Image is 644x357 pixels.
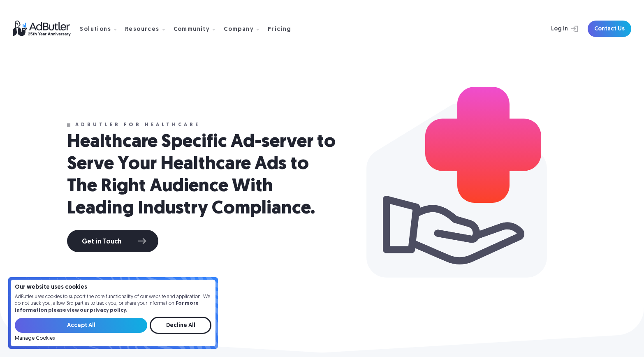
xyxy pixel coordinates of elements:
[529,21,583,37] a: Log In
[174,27,210,32] div: Community
[15,317,211,341] form: Email Form
[268,25,298,32] a: Pricing
[224,16,266,42] div: Company
[125,16,172,42] div: Resources
[15,294,211,314] p: AdButler uses cookies to support the core functionality of our website and application. We do not...
[15,318,147,333] input: Accept All
[224,27,254,32] div: Company
[67,131,336,220] h1: Healthcare Specific Ad-server to Serve Your Healthcare Ads to The Right Audience With Leading Ind...
[15,336,55,341] a: Manage Cookies
[150,317,211,334] input: Decline All
[15,285,211,290] h4: Our website uses cookies
[80,27,111,32] div: Solutions
[174,16,222,42] div: Community
[588,21,631,37] a: Contact Us
[80,16,123,42] div: Solutions
[268,27,292,32] div: Pricing
[67,230,158,252] a: Get in Touch
[75,122,200,128] div: adbutler for healthcare
[125,27,160,32] div: Resources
